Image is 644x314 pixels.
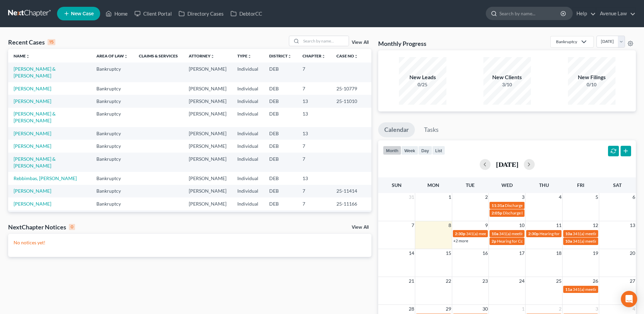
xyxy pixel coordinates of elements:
[455,231,465,236] span: 2:30p
[331,197,371,210] td: 25-11166
[302,53,326,58] a: Chapterunfold_more
[14,156,56,169] a: [PERSON_NAME] & [PERSON_NAME]
[264,185,297,197] td: DEB
[91,185,133,197] td: Bankruptcy
[297,140,331,152] td: 7
[592,249,599,257] span: 19
[352,40,369,45] a: View All
[632,193,636,201] span: 6
[91,153,133,172] td: Bankruptcy
[183,185,232,197] td: [PERSON_NAME]
[71,11,94,16] span: New Case
[399,81,446,88] div: 0/25
[501,182,513,188] span: Wed
[528,231,539,236] span: 2:30p
[48,39,55,45] div: 15
[539,182,549,188] span: Thu
[354,54,358,58] i: unfold_more
[555,221,562,229] span: 11
[232,210,264,223] td: Individual
[131,7,175,20] a: Client Portal
[183,172,232,185] td: [PERSON_NAME]
[8,223,75,231] div: NextChapter Notices
[352,225,369,230] a: View All
[14,98,51,104] a: [PERSON_NAME]
[183,108,232,127] td: [PERSON_NAME]
[568,73,615,81] div: New Filings
[401,146,418,155] button: week
[466,182,475,188] span: Tue
[492,210,502,215] span: 2:05p
[14,111,56,123] a: [PERSON_NAME] & [PERSON_NAME]
[232,127,264,140] td: Individual
[264,108,297,127] td: DEB
[14,86,51,91] a: [PERSON_NAME]
[297,63,331,82] td: 7
[183,95,232,107] td: [PERSON_NAME]
[556,39,577,45] div: Bankruptcy
[453,238,468,243] a: +2 more
[297,108,331,127] td: 13
[592,221,599,229] span: 12
[297,210,331,223] td: 7
[14,130,51,136] a: [PERSON_NAME]
[577,182,584,188] span: Fri
[521,305,525,313] span: 1
[264,82,297,95] td: DEB
[466,231,568,236] span: 341(a) meeting for [PERSON_NAME] & [PERSON_NAME]
[592,277,599,285] span: 26
[91,172,133,185] td: Bankruptcy
[183,153,232,172] td: [PERSON_NAME]
[573,239,638,244] span: 341(a) meeting for [PERSON_NAME]
[331,82,371,95] td: 25-10779
[595,305,599,313] span: 3
[499,231,601,236] span: 341(a) meeting for [PERSON_NAME] & [PERSON_NAME]
[14,66,56,78] a: [PERSON_NAME] & [PERSON_NAME]
[484,221,489,229] span: 9
[297,153,331,172] td: 7
[91,108,133,127] td: Bankruptcy
[484,193,489,201] span: 2
[383,146,401,155] button: month
[232,82,264,95] td: Individual
[264,127,297,140] td: DEB
[14,201,51,207] a: [PERSON_NAME]
[336,53,358,58] a: Case Nounfold_more
[408,277,415,285] span: 21
[301,36,349,46] input: Search by name...
[14,239,366,246] p: No notices yet!
[183,197,232,210] td: [PERSON_NAME]
[448,221,452,229] span: 8
[483,73,531,81] div: New Clients
[69,224,75,230] div: 0
[418,122,445,137] a: Tasks
[482,249,489,257] span: 16
[175,7,227,20] a: Directory Cases
[448,193,452,201] span: 1
[565,239,572,244] span: 10a
[247,54,252,58] i: unfold_more
[399,73,446,81] div: New Leads
[183,82,232,95] td: [PERSON_NAME]
[445,277,452,285] span: 22
[565,231,572,236] span: 10a
[297,127,331,140] td: 13
[91,95,133,107] td: Bankruptcy
[297,172,331,185] td: 13
[492,203,504,208] span: 11:31a
[297,185,331,197] td: 7
[539,231,592,236] span: Hearing for [PERSON_NAME]
[264,210,297,223] td: DEB
[91,63,133,82] td: Bankruptcy
[264,153,297,172] td: DEB
[629,277,636,285] span: 27
[8,38,55,46] div: Recent Cases
[232,172,264,185] td: Individual
[378,39,426,48] h3: Monthly Progress
[14,188,51,194] a: [PERSON_NAME]
[629,221,636,229] span: 13
[237,53,252,58] a: Typeunfold_more
[183,127,232,140] td: [PERSON_NAME]
[183,140,232,152] td: [PERSON_NAME]
[518,221,525,229] span: 10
